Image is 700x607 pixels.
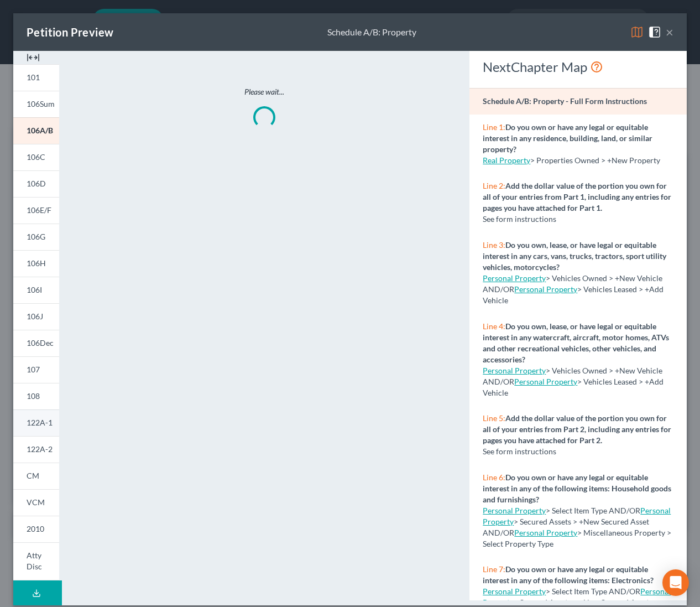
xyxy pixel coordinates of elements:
[13,409,59,436] a: 122A-1
[13,542,59,580] a: Atty Disc
[13,250,59,277] a: 106H
[483,506,546,515] a: Personal Property
[483,321,669,364] strong: Do you own, lease, or have legal or equitable interest in any watercraft, aircraft, motor homes, ...
[13,144,59,170] a: 106C
[483,181,671,212] strong: Add the dollar value of the portion you own for all of your entries from Part 1, including any en...
[483,181,505,190] span: Line 2:
[483,240,666,272] strong: Do you own, lease, or have legal or equitable interest in any cars, vans, trucks, tractors, sport...
[13,489,59,516] a: VCM
[483,214,556,224] span: See form instructions
[13,117,59,144] a: 106A/B
[483,58,673,76] div: NextChapter Map
[483,473,505,482] span: Line 6:
[483,506,671,537] span: > Secured Assets > +New Secured Asset AND/OR
[13,64,59,91] a: 101
[27,24,113,40] div: Petition Preview
[483,564,654,585] strong: Do you own or have any legal or equitable interest in any of the following items: Electronics?
[27,285,42,294] span: 106I
[27,418,53,427] span: 122A-1
[27,232,45,241] span: 106G
[514,284,577,294] a: Personal Property
[483,122,652,154] strong: Do you own or have any legal or equitable interest in any residence, building, land, or similar p...
[27,179,46,188] span: 106D
[27,99,55,108] span: 106Sum
[483,321,505,331] span: Line 4:
[483,564,505,574] span: Line 7:
[483,587,640,596] span: > Select Item Type AND/OR
[483,284,664,305] span: > Vehicles Leased > +Add Vehicle
[483,413,671,445] strong: Add the dollar value of the portion you own for all of your entries from Part 2, including any en...
[27,72,40,82] span: 101
[662,569,689,596] div: Open Intercom Messenger
[666,25,673,39] button: ×
[27,205,51,215] span: 106E/F
[27,471,39,480] span: CM
[13,224,59,250] a: 106G
[483,273,546,283] a: Personal Property
[327,26,416,39] div: Schedule A/B: Property
[27,51,40,64] img: expand-e0f6d898513216a626fdd78e52531dac95497ffd26381d4c15ee2fc46db09dca.svg
[630,25,644,39] img: map-eea8200ae884c6f1103ae1953ef3d486a96c86aabb227e865a55264e3737af1f.svg
[483,240,505,250] span: Line 3:
[514,528,577,537] a: Personal Property
[483,155,530,165] a: Real Property
[13,516,59,542] a: 2010
[483,96,647,106] strong: Schedule A/B: Property - Full Form Instructions
[13,91,59,117] a: 106Sum
[483,528,671,548] span: > Miscellaneous Property > Select Property Type
[530,155,660,165] span: > Properties Owned > +New Property
[483,413,505,423] span: Line 5:
[27,126,53,135] span: 106A/B
[483,366,662,386] span: > Vehicles Owned > +New Vehicle AND/OR
[13,277,59,303] a: 106I
[13,383,59,409] a: 108
[106,86,423,97] p: Please wait...
[13,303,59,330] a: 106J
[483,366,546,375] a: Personal Property
[483,473,671,504] strong: Do you own or have any legal or equitable interest in any of the following items: Household goods...
[483,506,640,515] span: > Select Item Type AND/OR
[27,391,40,401] span: 108
[483,122,505,132] span: Line 1:
[13,330,59,356] a: 106Dec
[13,356,59,383] a: 107
[27,524,44,533] span: 2010
[483,587,546,596] a: Personal Property
[514,377,577,386] a: Personal Property
[27,551,42,571] span: Atty Disc
[648,25,661,39] img: help-close-5ba153eb36485ed6c1ea00a893f15db1cb9b99d6cae46e1a8edb6c62d00a1a76.svg
[483,377,664,397] span: > Vehicles Leased > +Add Vehicle
[27,258,46,268] span: 106H
[27,152,45,162] span: 106C
[13,463,59,489] a: CM
[27,338,54,347] span: 106Dec
[27,312,43,321] span: 106J
[27,497,45,507] span: VCM
[483,273,662,294] span: > Vehicles Owned > +New Vehicle AND/OR
[27,365,40,374] span: 107
[27,444,53,454] span: 122A-2
[483,506,671,526] a: Personal Property
[483,447,556,456] span: See form instructions
[13,436,59,463] a: 122A-2
[13,170,59,197] a: 106D
[13,197,59,224] a: 106E/F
